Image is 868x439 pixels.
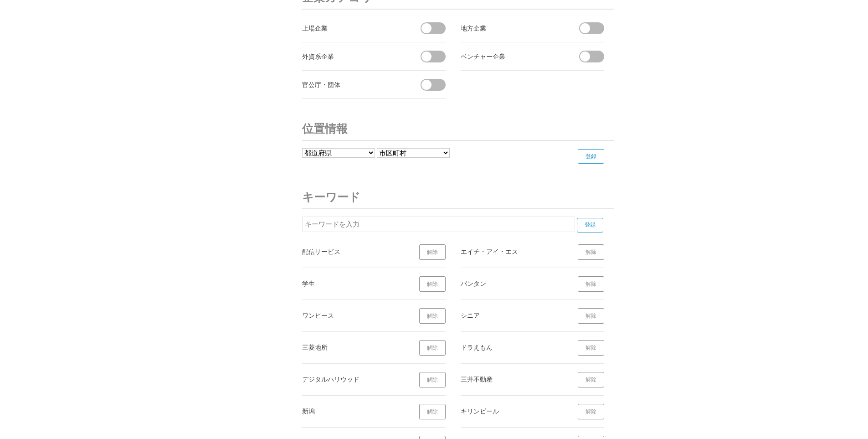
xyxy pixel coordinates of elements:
div: エイチ・アイ・エス [461,246,563,257]
div: 学生 [302,278,405,289]
h3: 位置情報 [302,117,614,141]
div: キリンビール [461,405,563,417]
a: 解除 [578,372,604,387]
input: 登録 [577,218,603,232]
div: 三菱地所 [302,341,405,353]
h3: キーワード [302,186,614,209]
a: 解除 [578,404,604,419]
div: 地方企業 [461,22,563,34]
div: 新潟 [302,405,405,417]
input: キーワードを入力 [302,217,575,232]
a: 解除 [578,276,604,292]
div: 配信サービス [302,246,405,257]
div: 三井不動産 [461,373,563,385]
a: 解除 [419,404,446,419]
a: 解除 [419,372,446,387]
div: ワンピース [302,310,405,321]
a: 解除 [419,276,446,292]
div: 外資系企業 [302,51,405,62]
div: ベンチャー企業 [461,51,563,62]
a: 解除 [419,244,446,260]
a: 解除 [419,340,446,356]
div: 官公庁・団体 [302,79,405,90]
a: 解除 [419,308,446,324]
input: 登録 [578,149,604,164]
div: シニア [461,310,563,321]
div: バンタン [461,278,563,289]
a: 解除 [578,340,604,356]
div: デジタルハリウッド [302,373,405,385]
div: 上場企業 [302,22,405,34]
a: 解除 [578,308,604,324]
a: 解除 [578,244,604,260]
div: ドラえもん [461,341,563,353]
